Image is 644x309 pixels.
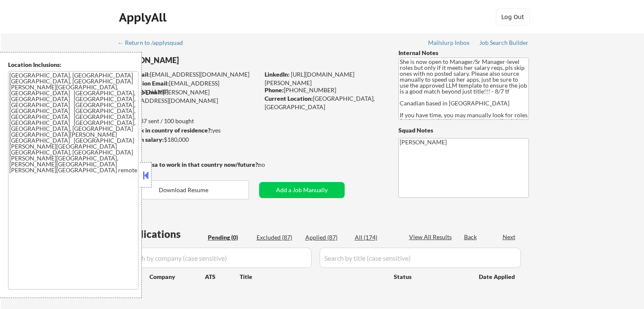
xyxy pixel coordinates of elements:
a: [URL][DOMAIN_NAME][PERSON_NAME] [265,71,354,86]
div: Location Inclusions: [8,61,138,69]
div: no [258,160,282,169]
div: [PERSON_NAME] [119,55,293,66]
div: Job Search Builder [479,40,529,46]
button: Download Resume [119,180,249,199]
div: Excluded (87) [257,233,299,242]
input: Search by company (case sensitive) [121,248,312,268]
div: ApplyAll [119,10,169,25]
a: Job Search Builder [479,39,529,48]
div: Title [240,273,386,281]
div: Status [394,269,467,284]
div: yes [118,126,257,135]
button: Log Out [496,8,530,25]
a: ← Return to /applysquad [118,39,191,48]
div: Internal Notes [398,49,529,57]
strong: Can work in country of residence?: [118,127,212,134]
div: 87 sent / 100 bought [118,117,259,125]
div: View All Results [409,233,454,241]
div: Applied (87) [305,233,348,242]
div: [EMAIL_ADDRESS][DOMAIN_NAME] [119,79,259,96]
strong: LinkedIn: [265,71,290,78]
div: Company [149,273,205,281]
div: Next [503,233,516,241]
div: All (174) [355,233,397,242]
div: [EMAIL_ADDRESS][DOMAIN_NAME] [119,70,259,79]
div: ← Return to /applysquad [118,40,191,46]
div: Date Applied [479,273,516,281]
input: Search by title (case sensitive) [320,248,521,268]
strong: Will need Visa to work in that country now/future?: [119,161,260,168]
div: Applications [121,229,205,239]
button: Add a Job Manually [259,182,345,198]
div: Squad Notes [398,126,529,135]
div: Pending (0) [208,233,250,242]
div: Back [464,233,478,241]
a: Mailslurp Inbox [428,39,470,48]
strong: Current Location: [265,95,313,102]
div: $180,000 [118,135,259,144]
div: [PERSON_NAME][EMAIL_ADDRESS][DOMAIN_NAME] [119,88,259,105]
div: Mailslurp Inbox [428,40,470,46]
div: ATS [205,273,240,281]
div: [PHONE_NUMBER] [265,86,384,94]
strong: Phone: [265,86,284,94]
div: [GEOGRAPHIC_DATA], [GEOGRAPHIC_DATA] [265,94,384,111]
